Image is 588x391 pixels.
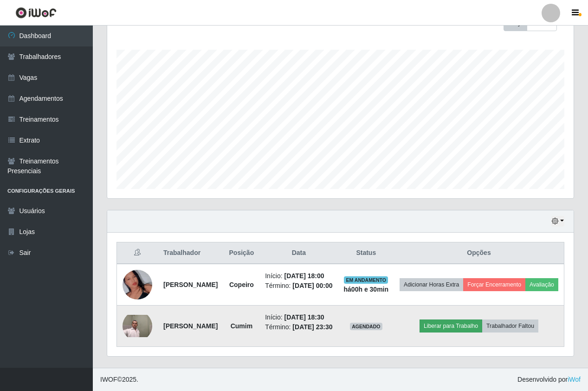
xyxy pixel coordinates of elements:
[231,322,252,330] strong: Cumim
[158,242,224,264] th: Trabalhador
[394,242,564,264] th: Opções
[525,278,558,291] button: Avaliação
[284,272,324,280] time: [DATE] 18:00
[123,258,152,311] img: 1735242592516.jpeg
[100,375,138,384] span: © 2025 .
[265,313,332,322] li: Início:
[344,276,388,284] span: EM ANDAMENTO
[284,313,324,321] time: [DATE] 18:30
[292,282,332,289] time: [DATE] 00:00
[265,281,332,291] li: Término:
[350,323,382,330] span: AGENDADO
[344,286,389,293] strong: há 00 h e 30 min
[265,271,332,281] li: Início:
[338,242,394,264] th: Status
[229,281,254,288] strong: Copeiro
[15,7,57,19] img: CoreUI Logo
[482,319,538,332] button: Trabalhador Faltou
[400,278,463,291] button: Adicionar Horas Extra
[568,376,581,383] a: iWof
[163,281,218,288] strong: [PERSON_NAME]
[259,242,338,264] th: Data
[292,323,332,331] time: [DATE] 23:30
[123,315,152,337] img: 1717405606174.jpeg
[163,322,218,330] strong: [PERSON_NAME]
[517,375,581,384] span: Desenvolvido por
[100,376,117,383] span: IWOF
[265,322,332,332] li: Término:
[463,278,525,291] button: Forçar Encerramento
[420,319,482,332] button: Liberar para Trabalho
[224,242,260,264] th: Posição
